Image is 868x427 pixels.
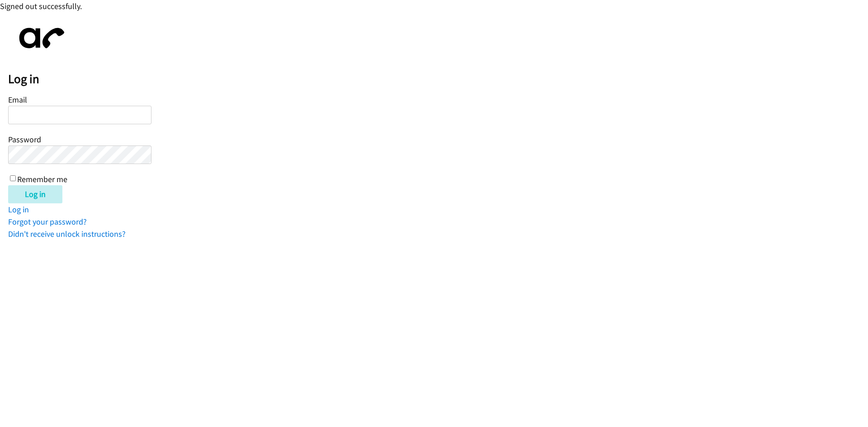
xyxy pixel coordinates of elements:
img: aphone-8a226864a2ddd6a5e75d1ebefc011f4aa8f32683c2d82f3fb0802fe031f96514.svg [8,20,71,56]
input: Log in [8,185,62,203]
label: Email [8,94,27,105]
a: Forgot your password? [8,216,87,227]
a: Log in [8,204,29,215]
a: Didn't receive unlock instructions? [8,229,126,239]
h2: Log in [8,71,868,87]
label: Remember me [17,174,67,184]
label: Password [8,134,41,145]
